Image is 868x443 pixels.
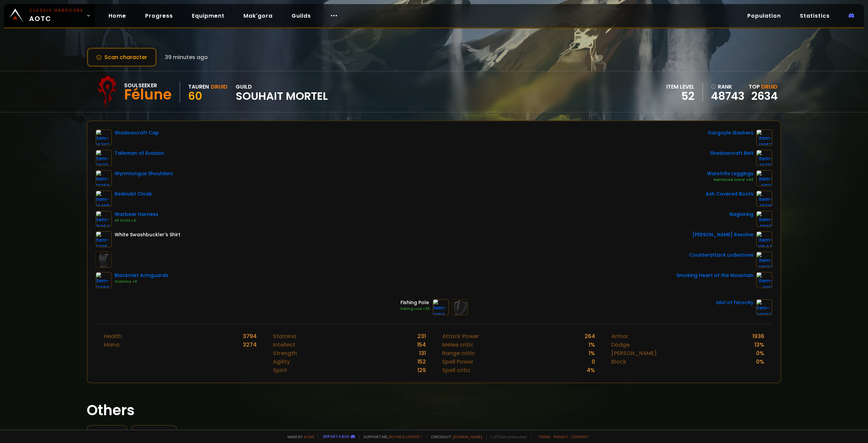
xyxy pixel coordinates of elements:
a: Population [742,9,786,23]
a: Guilds [286,9,316,23]
img: item-16707 [96,129,112,146]
div: 52 [666,91,694,101]
div: Wyrmtongue Shoulders [115,170,173,177]
div: 1 % [589,340,595,349]
div: Talisman of Evasion [115,150,164,157]
div: Redoubt Cloak [115,190,152,198]
div: Range critic [442,349,475,357]
button: Scan character [87,48,157,67]
div: Agility [273,357,290,366]
img: item-13358 [96,170,112,186]
div: Mana [104,340,119,349]
div: Félune [124,90,172,100]
div: 154 [417,340,426,349]
div: Druid [211,82,228,91]
div: Spell critic [442,366,471,374]
img: item-22397 [756,299,772,315]
span: AOTC [29,7,83,24]
span: 60 [188,88,202,104]
div: Smoking Heart of the Mountain [676,272,753,279]
div: 13 % [754,340,764,349]
div: rank [711,82,745,91]
div: Fishing Lure +25 [400,306,430,312]
img: item-18716 [756,190,772,207]
div: 129 [417,366,426,374]
a: 48743 [711,91,745,101]
div: Warbear Harness [115,211,158,218]
div: Strength [273,349,297,357]
span: Druid [761,83,778,91]
div: 1 % [589,349,595,357]
a: Report a bug [323,434,350,439]
div: Armor [611,332,628,340]
div: 231 [417,332,426,340]
span: v. d752d5 - production [486,434,527,439]
a: [DOMAIN_NAME] [453,434,482,439]
div: 131 [419,349,426,357]
img: item-6795 [96,231,112,247]
a: Terms [538,434,551,439]
div: Shadowcraft Belt [710,150,753,157]
img: item-11811 [756,272,772,288]
div: 0 % [756,357,764,366]
div: Warstrife Leggings [707,170,753,177]
div: Intellect [273,340,295,349]
div: Stamina [273,332,296,340]
a: Mak'gora [238,9,278,23]
img: item-13177 [96,150,112,166]
a: Classic HardcoreAOTC [4,4,95,27]
h1: Others [87,400,781,421]
div: 0 % [756,349,764,357]
div: Top [749,82,778,91]
div: Idol of Ferocity [716,299,753,306]
div: Spell Power [442,357,473,366]
img: item-11821 [756,170,772,186]
div: 3274 [243,340,257,349]
div: [PERSON_NAME] Resolve [692,231,753,238]
img: item-11669 [756,211,772,227]
div: [PERSON_NAME] [611,349,657,357]
img: item-18495 [96,190,112,207]
span: Souhait Mortel [236,91,328,101]
div: Reinforced Armor +40 [707,177,753,183]
div: Tauren [188,82,209,91]
div: 4 % [587,366,595,374]
div: Attack Power [442,332,479,340]
div: guild [236,82,328,101]
div: Stamina +9 [115,279,168,284]
a: 2634 [751,88,778,104]
div: Melee critic [442,340,474,349]
div: Soulseeker [124,81,172,90]
div: Fishing Pole [400,299,430,306]
div: All Stats +3 [115,218,158,223]
img: item-13957 [756,129,772,146]
a: Statistics [794,9,835,23]
a: Privacy [553,434,568,439]
div: 1936 [752,332,764,340]
img: item-12966 [96,272,112,288]
span: Checkout [427,434,482,439]
div: White Swashbuckler's Shirt [115,231,180,238]
a: Equipment [186,9,230,23]
a: Home [103,9,132,23]
small: Classic Hardcore [29,7,83,14]
div: item level [666,82,694,91]
img: item-15064 [96,211,112,227]
span: 39 minutes ago [165,53,208,61]
span: Made by [283,434,314,439]
img: item-6256 [433,299,449,315]
div: 152 [417,357,426,366]
div: Gargoyle Slashers [708,129,753,136]
div: Blackmist Armguards [115,272,168,279]
img: item-12544 [756,231,772,247]
div: Ash Covered Boots [706,190,753,198]
div: Block [611,357,626,366]
img: item-16713 [756,150,772,166]
div: 264 [585,332,595,340]
span: Support me, [359,434,422,439]
div: Shadowcraft Cap [115,129,159,136]
div: Dodge [611,340,630,349]
div: Naglering [729,211,753,218]
div: Health [104,332,122,340]
a: Consent [571,434,589,439]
